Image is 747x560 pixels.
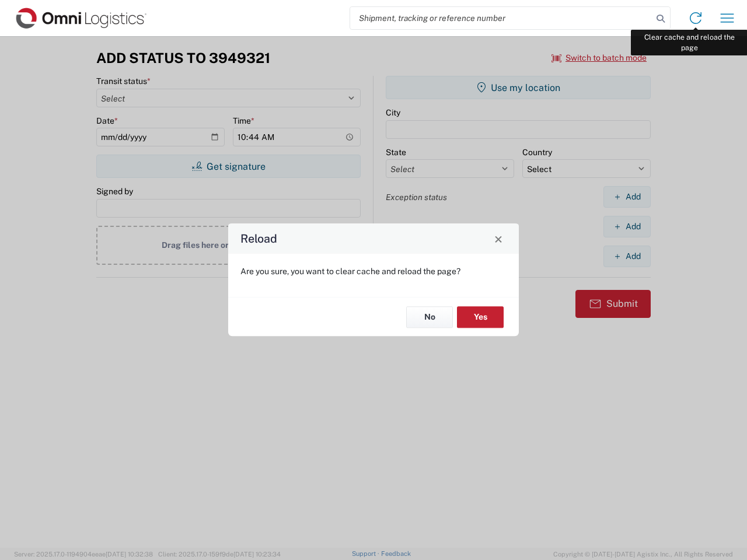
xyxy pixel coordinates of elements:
p: Are you sure, you want to clear cache and reload the page? [240,266,507,276]
button: Yes [457,306,504,328]
button: No [406,306,453,328]
h4: Reload [240,230,277,247]
input: Shipment, tracking or reference number [350,7,652,29]
button: Close [490,230,507,247]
